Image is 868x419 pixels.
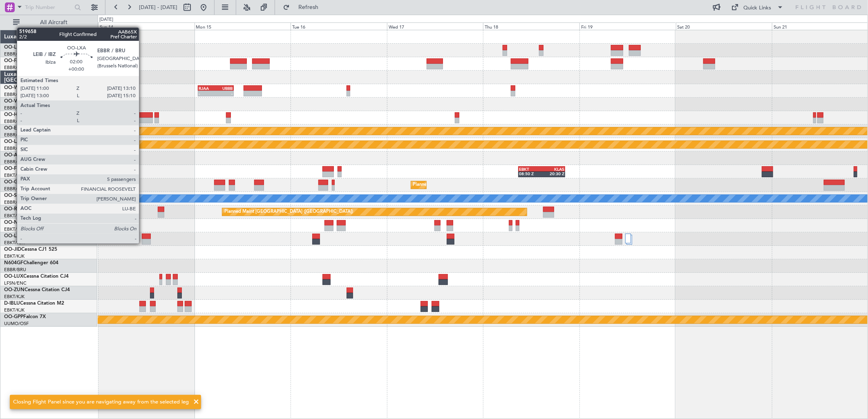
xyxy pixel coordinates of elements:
[483,22,579,30] div: Thu 18
[4,45,47,50] a: OO-LUMFalcon 7X
[4,288,70,292] a: OO-ZUNCessna Citation CJ4
[4,112,25,117] span: OO-HHO
[4,199,26,205] a: EBBR/BRU
[4,321,29,327] a: UUMO/OSF
[4,207,70,212] a: OO-ROKCessna Citation CJ4
[279,1,328,14] button: Refresh
[4,234,69,238] a: OO-LXACessna Citation CJ4
[99,16,113,23] div: [DATE]
[4,307,25,313] a: EBKT/KJK
[4,261,58,265] a: N604GFChallenger 604
[4,153,22,158] span: OO-AIE
[4,112,48,117] a: OO-HHOFalcon 8X
[579,22,676,30] div: Fri 19
[4,132,26,138] a: EBBR/BRU
[4,220,25,225] span: OO-NSG
[4,274,23,279] span: OO-LUX
[4,118,26,125] a: EBBR/BRU
[4,166,45,171] a: OO-FSXFalcon 7X
[4,126,22,131] span: OO-ELK
[4,274,69,279] a: OO-LUXCessna Citation CJ4
[4,51,26,57] a: EBBR/BRU
[4,207,25,212] span: OO-ROK
[199,91,216,96] div: -
[21,20,86,25] span: All Aircraft
[13,398,189,406] div: Closing Flight Panel since you are navigating away from the selected leg
[4,213,25,219] a: EBKT/KJK
[4,261,23,265] span: N604GF
[4,267,26,273] a: EBBR/BRU
[4,226,25,232] a: EBKT/KJK
[4,172,25,178] a: EBKT/KJK
[4,186,26,192] a: EBBR/BRU
[4,91,26,98] a: EBBR/BRU
[4,180,72,185] a: OO-GPEFalcon 900EX EASy II
[4,85,52,90] a: OO-WLPGlobal 5500
[4,314,46,319] a: OO-GPPFalcon 7X
[727,1,788,14] button: Quick Links
[4,58,23,63] span: OO-FAE
[4,234,23,238] span: OO-LXA
[4,159,26,165] a: EBBR/BRU
[4,139,46,144] a: OO-LAHFalcon 7X
[413,179,561,191] div: Planned Maint [GEOGRAPHIC_DATA] ([GEOGRAPHIC_DATA] National)
[4,253,25,259] a: EBKT/KJK
[4,301,64,306] a: D-IBLUCessna Citation M2
[4,105,26,111] a: EBBR/BRU
[4,280,27,286] a: LFSN/ENC
[4,85,24,90] span: OO-WLP
[4,288,25,292] span: OO-ZUN
[25,1,72,13] input: Trip Number
[676,22,772,30] div: Sat 20
[519,171,542,176] div: 08:50 Z
[291,4,326,10] span: Refresh
[4,247,21,252] span: OO-JID
[542,167,565,172] div: KLAS
[4,58,45,63] a: OO-FAEFalcon 7X
[216,86,233,91] div: UBBB
[4,301,20,306] span: D-IBLU
[139,4,177,11] span: [DATE] - [DATE]
[4,220,70,225] a: OO-NSGCessna Citation CJ4
[195,22,291,30] div: Mon 15
[216,91,233,96] div: -
[387,22,483,30] div: Wed 17
[4,126,45,131] a: OO-ELKFalcon 8X
[199,86,216,91] div: RJAA
[4,247,57,252] a: OO-JIDCessna CJ1 525
[4,240,25,246] a: EBKT/KJK
[4,294,25,300] a: EBKT/KJK
[4,314,23,319] span: OO-GPP
[4,193,69,198] a: OO-SLMCessna Citation XLS
[291,22,387,30] div: Tue 16
[4,193,24,198] span: OO-SLM
[4,45,25,50] span: OO-LUM
[4,65,26,71] a: EBBR/BRU
[4,153,44,158] a: OO-AIEFalcon 7X
[519,167,542,172] div: EBKT
[4,99,23,104] span: OO-VSF
[9,16,89,29] button: All Aircraft
[98,22,195,30] div: Sun 14
[4,99,45,104] a: OO-VSFFalcon 8X
[4,139,24,144] span: OO-LAH
[224,206,353,218] div: Planned Maint [GEOGRAPHIC_DATA] ([GEOGRAPHIC_DATA])
[4,180,23,185] span: OO-GPE
[542,171,565,176] div: 20:30 Z
[4,166,23,171] span: OO-FSX
[744,4,772,12] div: Quick Links
[4,145,26,152] a: EBBR/BRU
